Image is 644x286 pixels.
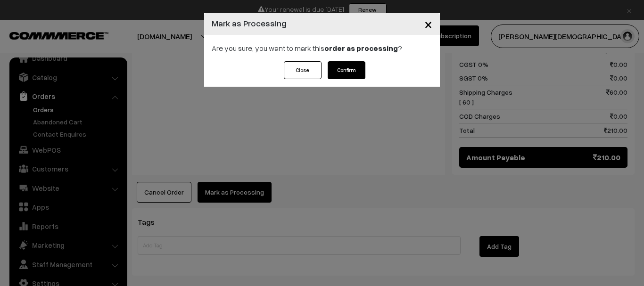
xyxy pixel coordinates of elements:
span: × [424,15,432,33]
strong: order as processing [324,43,398,53]
div: Are you sure, you want to mark this ? [204,35,440,61]
h4: Mark as Processing [212,17,287,30]
button: Close [417,9,440,39]
button: Close [284,61,322,79]
button: Confirm [328,61,365,79]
